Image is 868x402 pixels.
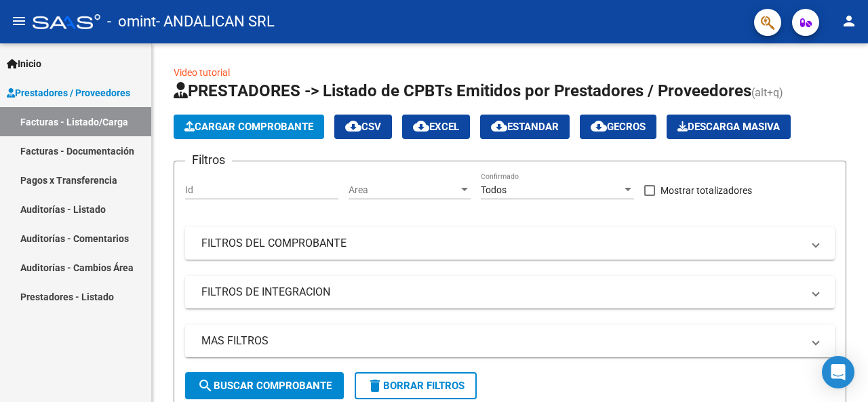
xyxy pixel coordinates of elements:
[174,67,230,78] a: Video tutorial
[677,121,780,133] span: Descarga Masiva
[185,227,835,260] mat-expansion-panel-header: FILTROS DEL COMPROBANTE
[201,285,802,300] mat-panel-title: FILTROS DE INTEGRACION
[185,276,835,308] mat-expansion-panel-header: FILTROS DE INTEGRACION
[591,118,607,134] mat-icon: cloud_download
[822,356,854,388] div: Open Intercom Messenger
[491,118,507,134] mat-icon: cloud_download
[174,115,324,139] button: Cargar Comprobante
[480,115,570,139] button: Estandar
[580,115,656,139] button: Gecros
[201,236,802,251] mat-panel-title: FILTROS DEL COMPROBANTE
[345,121,381,133] span: CSV
[185,325,835,357] mat-expansion-panel-header: MAS FILTROS
[667,115,791,139] button: Descarga Masiva
[591,121,646,133] span: Gecros
[7,85,130,100] span: Prestadores / Proveedores
[349,184,458,196] span: Area
[660,182,752,199] span: Mostrar totalizadores
[184,121,313,133] span: Cargar Comprobante
[367,380,465,392] span: Borrar Filtros
[7,56,41,71] span: Inicio
[413,121,459,133] span: EXCEL
[413,118,429,134] mat-icon: cloud_download
[334,115,392,139] button: CSV
[355,372,477,399] button: Borrar Filtros
[201,334,802,348] mat-panel-title: MAS FILTROS
[667,115,791,139] app-download-masive: Descarga masiva de comprobantes (adjuntos)
[481,184,507,195] span: Todos
[841,13,857,29] mat-icon: person
[197,378,214,394] mat-icon: search
[185,372,344,399] button: Buscar Comprobante
[402,115,470,139] button: EXCEL
[197,380,332,392] span: Buscar Comprobante
[491,121,559,133] span: Estandar
[185,150,232,169] h3: Filtros
[107,7,156,37] span: - omint
[11,13,27,29] mat-icon: menu
[156,7,275,37] span: - ANDALICAN SRL
[751,86,783,99] span: (alt+q)
[367,378,383,394] mat-icon: delete
[345,118,361,134] mat-icon: cloud_download
[174,81,751,100] span: PRESTADORES -> Listado de CPBTs Emitidos por Prestadores / Proveedores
